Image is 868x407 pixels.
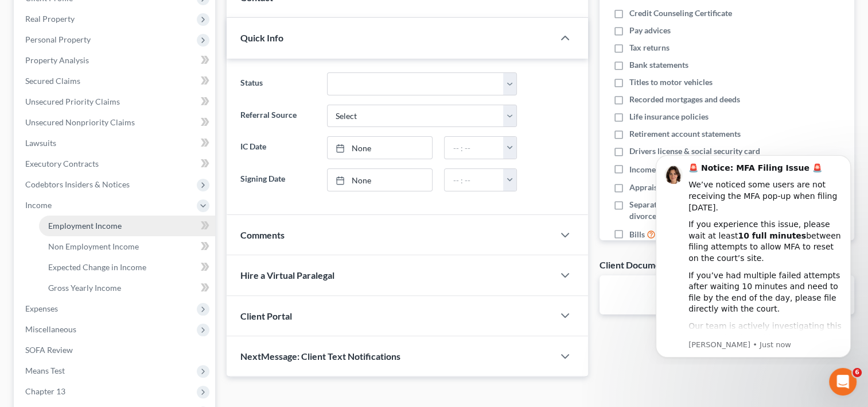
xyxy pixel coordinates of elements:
a: Secured Claims [16,71,215,91]
span: Lawsuits [25,138,56,148]
a: Unsecured Priority Claims [16,91,215,112]
span: Comments [240,229,285,240]
span: Life insurance policies [629,111,709,122]
iframe: Intercom notifications message [639,145,868,364]
a: Expected Change in Income [39,257,215,278]
span: Client Portal [240,310,292,321]
a: Gross Yearly Income [39,278,215,298]
input: -- : -- [445,169,504,191]
span: Secured Claims [25,76,80,86]
a: Employment Income [39,216,215,236]
a: Executory Contracts [16,153,215,174]
span: Credit Counseling Certificate [629,7,732,19]
iframe: Intercom live chat [829,368,857,396]
span: NextMessage: Client Text Notifications [240,351,400,362]
span: Real Property [25,14,75,24]
span: Chapter 13 [25,386,65,396]
span: 6 [853,368,862,377]
span: SOFA Review [25,345,73,355]
a: Property Analysis [16,50,215,71]
span: Miscellaneous [25,324,76,334]
span: Appraisal reports [629,182,692,193]
span: Gross Yearly Income [48,283,121,293]
span: Executory Contracts [25,159,99,168]
span: Codebtors Insiders & Notices [25,179,130,189]
span: Drivers license & social security card [629,145,760,157]
span: Unsecured Nonpriority Claims [25,117,135,127]
span: Quick Info [240,32,283,43]
a: Unsecured Nonpriority Claims [16,112,215,133]
span: Means Test [25,366,65,375]
span: Property Analysis [25,55,89,65]
label: IC Date [235,136,321,159]
span: Unsecured Priority Claims [25,97,120,106]
span: Expenses [25,304,58,313]
span: Recorded mortgages and deeds [629,94,740,105]
a: SOFA Review [16,340,215,360]
span: Non Employment Income [48,241,139,251]
span: Hire a Virtual Paralegal [240,270,334,281]
span: Tax returns [629,42,670,53]
p: No client documents yet. [609,285,845,296]
span: Employment Income [48,221,122,231]
a: None [328,169,433,191]
a: Lawsuits [16,133,215,153]
input: -- : -- [445,137,504,159]
span: Bank statements [629,59,688,71]
span: Income [25,200,52,210]
label: Status [235,72,321,95]
span: Income Documents [629,164,698,175]
span: Personal Property [25,34,91,44]
a: None [328,137,433,159]
label: Signing Date [235,168,321,191]
span: Bills [629,229,645,240]
span: Retirement account statements [629,128,741,140]
div: Client Documents [600,259,673,271]
label: Referral Source [235,105,321,128]
a: Non Employment Income [39,236,215,257]
span: Separation agreements or decrees of divorces [629,199,781,222]
span: Titles to motor vehicles [629,76,713,88]
span: Expected Change in Income [48,262,146,272]
span: Pay advices [629,25,671,36]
